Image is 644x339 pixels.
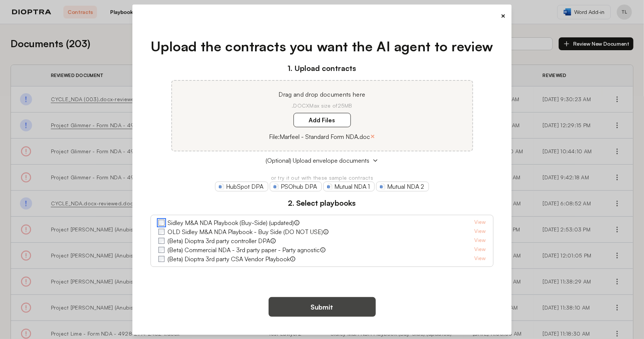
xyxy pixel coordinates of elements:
a: View [474,218,486,227]
a: Mutual NDA 2 [376,182,429,191]
p: .DOCX Max size of 25MB [181,102,463,109]
a: View [474,245,486,254]
button: × [501,11,506,21]
label: Add Files [294,113,351,127]
a: View [474,227,486,236]
a: PSOhub DPA [270,182,322,191]
button: Submit [269,297,376,317]
p: or try it out with these sample contracts [151,174,493,182]
label: (Beta) Dioptra 3rd party controller DPA [168,236,270,245]
h3: 2. Select playbooks [151,197,493,209]
button: (Optional) Upload envelope documents [151,156,493,165]
h3: 1. Upload contracts [151,63,493,74]
label: Sidley M&A NDA Playbook (Buy-Side) (updated) [168,218,294,227]
p: File: Marfeel - Standard Form NDA.doc [269,132,370,141]
a: View [474,254,486,263]
a: View [474,236,486,245]
a: HubSpot DPA [215,182,268,191]
a: Mutual NDA 1 [323,182,375,191]
label: (Beta) Dioptra 3rd party CSA Vendor Playbook [168,254,290,263]
button: × [370,131,375,142]
label: OLD Sidley M&A NDA Playbook - Buy Side (DO NOT USE) [168,227,323,236]
span: (Optional) Upload envelope documents [266,156,369,165]
p: Drag and drop documents here [181,90,463,99]
label: (Beta) Commercial NDA - 3rd party paper - Party agnostic [168,245,320,254]
h1: Upload the contracts you want the AI agent to review [151,36,493,57]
